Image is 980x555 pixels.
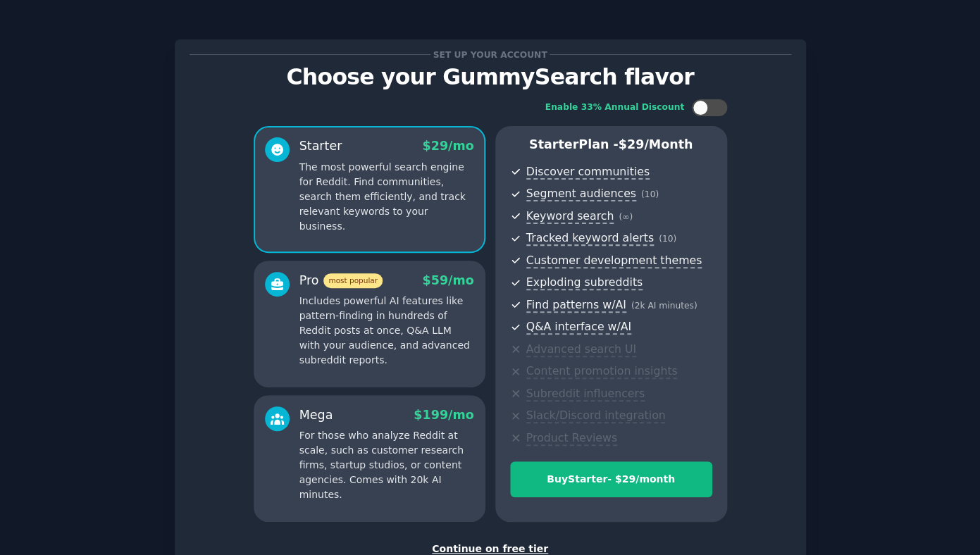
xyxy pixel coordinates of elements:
[422,139,473,153] span: $ 29 /mo
[299,428,474,502] p: For those who analyze Reddit at scale, such as customer research firms, startup studios, or conte...
[526,165,650,180] span: Discover communities
[323,273,383,288] span: most popular
[510,461,712,497] button: BuyStarter- $29/month
[422,273,473,287] span: $ 59 /mo
[619,137,693,151] span: $ 29 /month
[619,212,633,222] span: ( ∞ )
[299,272,383,289] div: Pro
[526,231,654,246] span: Tracked keyword alerts
[299,160,474,234] p: The most powerful search engine for Reddit. Find communities, search them efficiently, and track ...
[414,408,473,422] span: $ 199 /mo
[511,472,712,487] div: Buy Starter - $ 29 /month
[526,409,666,423] span: Slack/Discord integration
[526,364,678,379] span: Content promotion insights
[190,65,791,89] p: Choose your GummySearch flavor
[430,47,550,62] span: Set up your account
[659,234,676,244] span: ( 10 )
[526,209,614,224] span: Keyword search
[299,406,333,424] div: Mega
[526,320,631,335] span: Q&A interface w/AI
[526,431,617,446] span: Product Reviews
[526,342,636,357] span: Advanced search UI
[545,101,685,114] div: Enable 33% Annual Discount
[526,254,702,268] span: Customer development themes
[299,294,474,368] p: Includes powerful AI features like pattern-finding in hundreds of Reddit posts at once, Q&A LLM w...
[299,137,342,155] div: Starter
[641,189,659,199] span: ( 10 )
[526,298,626,313] span: Find patterns w/AI
[631,301,697,311] span: ( 2k AI minutes )
[526,187,636,201] span: Segment audiences
[526,387,645,401] span: Subreddit influencers
[510,136,712,154] p: Starter Plan -
[526,275,643,290] span: Exploding subreddits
